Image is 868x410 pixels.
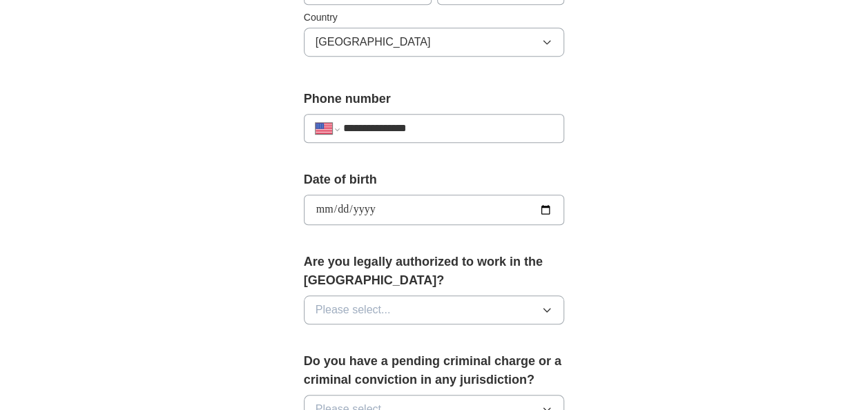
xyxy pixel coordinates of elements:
[304,10,565,25] label: Country
[304,90,565,108] label: Phone number
[304,295,565,324] button: Please select...
[304,170,565,189] label: Date of birth
[304,28,565,57] button: [GEOGRAPHIC_DATA]
[316,302,391,318] span: Please select...
[316,34,431,50] span: [GEOGRAPHIC_DATA]
[304,352,565,389] label: Do you have a pending criminal charge or a criminal conviction in any jurisdiction?
[304,253,565,290] label: Are you legally authorized to work in the [GEOGRAPHIC_DATA]?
